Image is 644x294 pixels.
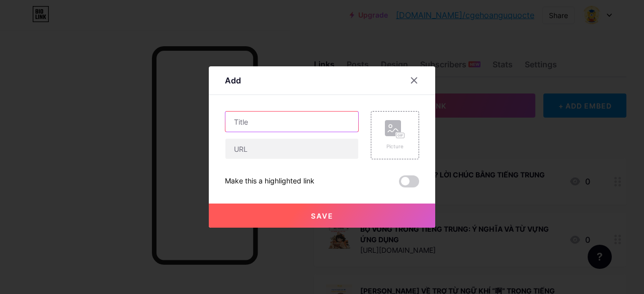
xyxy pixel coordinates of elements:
[225,175,314,187] div: Make this a highlighted link
[209,204,435,228] button: Save
[225,74,241,86] div: Add
[225,139,358,159] input: URL
[311,212,334,220] span: Save
[385,143,405,150] div: Picture
[225,112,358,132] input: Title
